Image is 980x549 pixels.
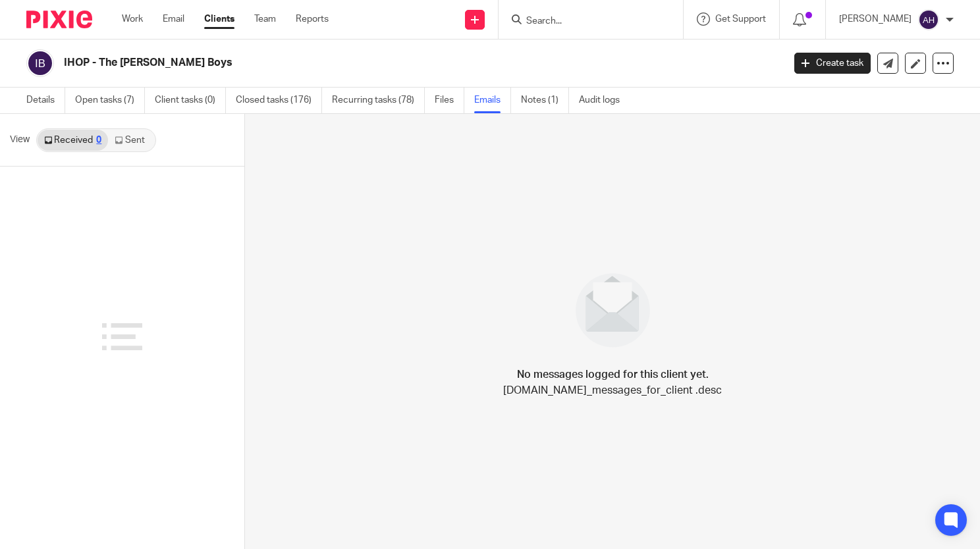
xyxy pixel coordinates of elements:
h2: IHOP - The [PERSON_NAME] Boys [64,56,632,70]
a: Closed tasks (176) [236,88,322,113]
a: Audit logs [579,88,630,113]
a: Reports [296,13,329,26]
a: Details [26,88,65,113]
a: Open tasks (7) [75,88,145,113]
p: [DOMAIN_NAME]_messages_for_client .desc [503,382,722,398]
a: Clients [204,13,234,26]
span: Get Support [715,14,766,24]
span: View [10,133,30,147]
a: Create task [794,53,871,74]
a: Work [122,13,143,26]
a: Notes (1) [521,88,569,113]
a: Team [254,13,276,26]
div: 0 [96,136,101,145]
img: Pixie [26,11,92,28]
a: Sent [108,130,154,151]
img: svg%3E [26,49,54,77]
p: [PERSON_NAME] [839,13,912,26]
a: Email [163,13,184,26]
img: svg%3E [918,9,939,30]
a: Files [435,88,464,113]
input: Search [525,16,643,28]
a: Client tasks (0) [155,88,226,113]
a: Received0 [38,130,108,151]
a: Emails [474,88,511,113]
img: image [567,265,659,356]
h4: No messages logged for this client yet. [517,367,709,382]
a: Recurring tasks (78) [332,88,425,113]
